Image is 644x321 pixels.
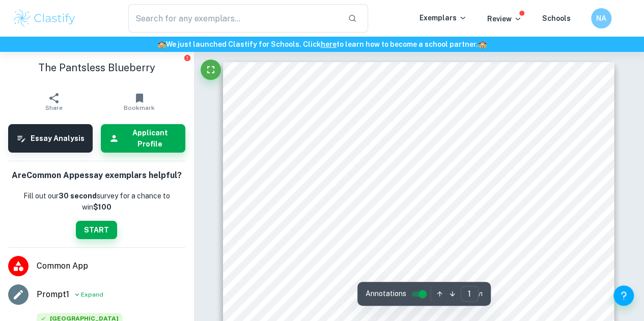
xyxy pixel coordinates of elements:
[261,264,555,271] span: to my khaki drawer, I felt my legs cringe at the prospect of another “pantsless” walk to
[97,87,182,116] button: Bookmark
[261,296,567,304] span: of my life. Pausing to open my khaki drawer, I noticed a pair of jeans neatly folded on top.
[261,209,565,217] span: questions from playground supervisors, taunts from my classmates, and concerned looks
[478,40,487,48] span: 🏫
[261,198,546,206] span: For as long as I can remember, those words were my battle cry. Everyday, I endured
[93,203,111,211] strong: $100
[12,169,182,182] h6: Are Common App essay exemplars helpful?
[37,288,69,301] span: Prompt 1
[261,285,576,293] span: fifteen now, often miserable, but unable to do what felt like a betrayal of the past nine years
[591,8,611,28] button: NA
[261,155,513,163] span: admiration, she asked “[PERSON_NAME], aren’t you the tiniest bit cold?”.
[184,54,191,62] button: Report issue
[123,127,177,150] h6: Applicant Profile
[261,253,550,260] span: [DATE], on a non-descript winter morning, I woke up shivering. Moving mechanically
[596,13,607,24] h6: NA
[128,4,340,33] input: Search for any exemplars...
[487,13,522,24] p: Review
[157,40,166,48] span: 🏫
[261,123,576,130] span: bulbous – covered with the threats and extortions of my mother: a heavy jacket, gloves, and
[12,8,77,28] img: Clastify logo
[261,177,397,184] span: “No,” I replied, smiling. “I don’t get cold.”
[419,12,467,23] p: Exemplars
[76,221,117,239] button: START
[31,133,85,144] h6: Essay Analysis
[11,87,97,116] button: Share
[366,288,406,299] span: Annotations
[81,290,103,299] span: Expand
[8,124,93,153] button: Essay Analysis
[37,288,69,301] a: Prompt1
[261,220,572,228] span: from parents. But, everyday I stood my ground, refusing pants on principle. I would never
[613,285,634,306] button: Help and Feedback
[37,260,185,272] span: Common App
[261,101,569,108] span: Entering my kindergarten classroom, I shuffled around my blueberry shaped classmates as
[321,40,337,48] a: here
[542,14,571,22] a: Schools
[261,307,575,314] span: Looking out my frost lined windows, I clenched my jaw and decided. Gingerly, as if afraid of
[59,192,97,200] b: 30 second
[8,190,185,213] p: Fill out our survey for a chance to win
[261,274,563,282] span: school. My boundless heat had left with elementary school, but my identity hadn’t. I was
[8,60,185,75] h1: The Pantsless Blueberry
[261,144,555,152] span: my seat, my teacher quickly approached me. Bug-eyed, in what I assumed was intense
[73,288,103,301] button: Expand
[101,124,185,153] button: Applicant Profile
[479,289,483,299] span: / 1
[201,60,221,80] button: Fullscreen
[124,104,155,111] span: Bookmark
[2,39,642,50] h6: We just launched Clastify for Schools. Click to learn how to become a school partner.
[261,231,478,239] span: wear pants. I would never conform. I would never ever be cold.
[261,133,565,141] span: a hat. But, below the waist I wore only a pair of frigid khaki shorts. As I walked proudly to
[45,104,63,111] span: Share
[261,111,564,119] span: some began throwing their winter layers into cubbies. Admittedly, my torso was equally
